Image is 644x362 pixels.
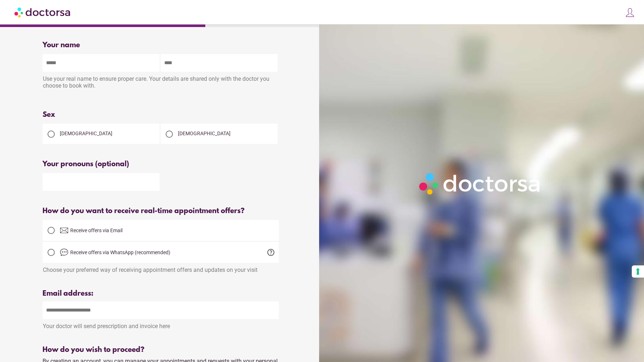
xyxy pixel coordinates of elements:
span: [DEMOGRAPHIC_DATA] [60,131,112,136]
button: Your consent preferences for tracking technologies [632,265,644,278]
div: Your pronouns (optional) [43,160,279,168]
div: How do you want to receive real-time appointment offers? [43,207,279,215]
span: [DEMOGRAPHIC_DATA] [178,131,231,136]
div: Choose your preferred way of receiving appointment offers and updates on your visit [43,263,279,273]
img: icons8-customer-100.png [625,8,635,18]
img: email [60,226,68,235]
span: help [267,248,275,257]
div: Your doctor will send prescription and invoice here [43,319,279,330]
div: Use your real name to ensure proper care. Your details are shared only with the doctor you choose... [43,72,279,94]
div: Sex [43,111,279,119]
img: chat [60,248,68,257]
span: Receive offers via WhatsApp (recommended) [70,250,170,255]
div: How do you wish to proceed? [43,346,279,354]
div: Your name [43,41,279,49]
img: Logo-Doctorsa-trans-White-partial-flat.png [416,169,545,198]
div: Email address: [43,290,279,298]
img: Doctorsa.com [14,4,71,20]
span: Receive offers via Email [70,228,122,233]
